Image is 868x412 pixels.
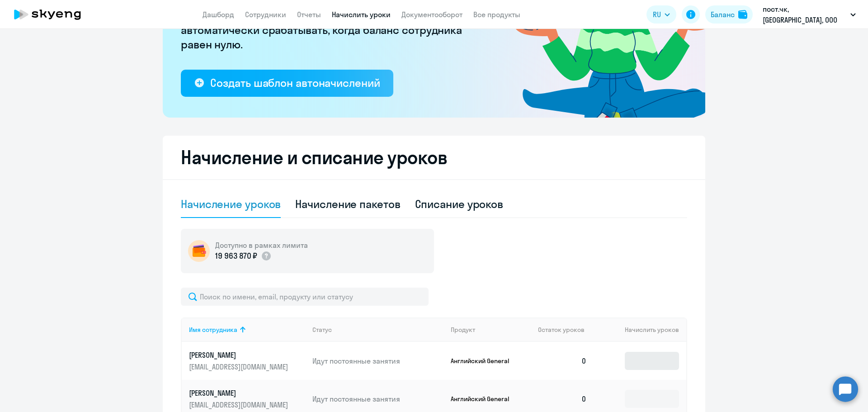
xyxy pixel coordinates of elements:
[189,326,237,334] div: Имя сотрудника
[295,197,400,211] div: Начисление пакетов
[210,76,380,90] div: Создать шаблон автоначислений
[451,357,519,365] p: Английский General
[189,350,305,372] a: [PERSON_NAME][EMAIL_ADDRESS][DOMAIN_NAME]
[215,250,257,262] p: 19 963 870 ₽
[312,326,443,334] div: Статус
[763,4,847,25] p: пост.чк, [GEOGRAPHIC_DATA], ООО
[738,10,747,19] img: balance
[181,147,687,168] h2: Начисление и списание уроков
[188,240,210,262] img: wallet-circle.png
[451,326,475,334] div: Продукт
[203,10,234,19] a: Дашборд
[401,10,462,19] a: Документооборот
[189,388,305,410] a: [PERSON_NAME][EMAIL_ADDRESS][DOMAIN_NAME]
[312,356,443,366] p: Идут постоянные занятия
[451,326,531,334] div: Продукт
[711,9,735,20] div: Баланс
[245,10,286,19] a: Сотрудники
[531,342,594,380] td: 0
[312,326,332,334] div: Статус
[451,395,519,403] p: Английский General
[594,317,686,342] th: Начислить уроков
[189,362,290,372] p: [EMAIL_ADDRESS][DOMAIN_NAME]
[189,326,305,334] div: Имя сотрудника
[415,197,504,211] div: Списание уроков
[473,10,520,19] a: Все продукты
[758,4,860,25] button: пост.чк, [GEOGRAPHIC_DATA], ООО
[181,288,429,306] input: Поиск по имени, email, продукту или статусу
[215,240,308,250] h5: Доступно в рамках лимита
[538,326,585,334] span: Остаток уроков
[653,9,661,20] span: RU
[538,326,594,334] div: Остаток уроков
[705,5,753,24] button: Балансbalance
[189,350,290,360] p: [PERSON_NAME]
[332,10,391,19] a: Начислить уроки
[312,394,443,404] p: Идут постоянные занятия
[181,197,281,211] div: Начисление уроков
[189,400,290,410] p: [EMAIL_ADDRESS][DOMAIN_NAME]
[189,388,290,398] p: [PERSON_NAME]
[646,5,676,24] button: RU
[181,70,393,97] button: Создать шаблон автоначислений
[297,10,321,19] a: Отчеты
